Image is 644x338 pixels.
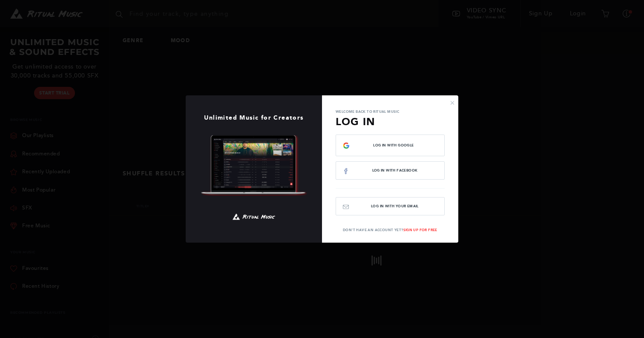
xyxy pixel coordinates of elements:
[336,135,445,156] button: Log In with Google
[186,115,322,121] h1: Unlimited Music for Creators
[201,135,307,197] img: Ritual Music
[336,161,445,180] button: Log In with Facebook
[403,228,437,232] a: Sign Up For Free
[336,197,445,215] button: Log In with your email
[233,210,275,223] img: Ritual Music
[336,114,445,129] h3: Log In
[350,143,437,147] span: Log In with Google
[450,99,455,106] button: ×
[343,142,350,149] img: g-logo.png
[322,227,458,232] p: Don't have an account yet?
[336,109,445,114] p: Welcome back to Ritual Music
